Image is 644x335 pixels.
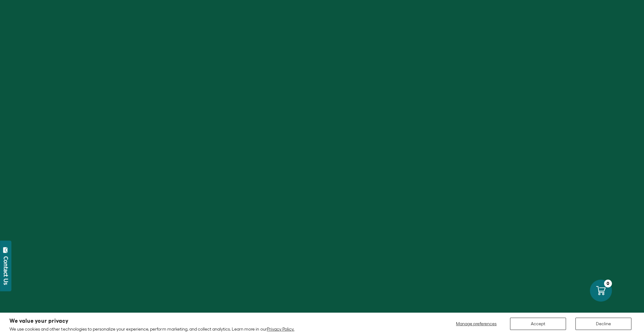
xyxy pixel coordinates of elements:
[452,318,501,330] button: Manage preferences
[510,318,566,330] button: Accept
[604,280,612,287] div: 0
[267,326,294,332] a: Privacy Policy.
[456,321,497,326] span: Manage preferences
[575,318,631,330] button: Decline
[3,256,9,285] div: Contact Us
[9,318,294,324] h2: We value your privacy
[9,326,294,332] p: We use cookies and other technologies to personalize your experience, perform marketing, and coll...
